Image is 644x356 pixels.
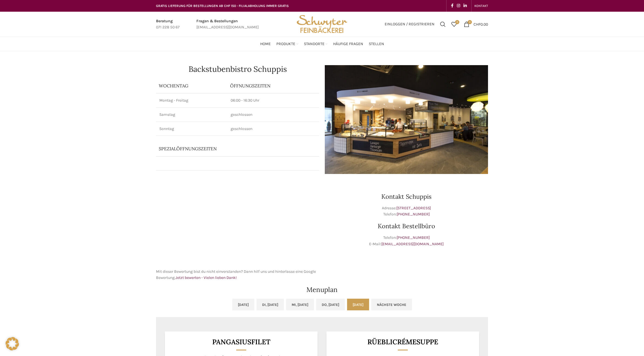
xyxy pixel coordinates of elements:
[369,41,384,47] span: Stellen
[468,20,472,24] span: 0
[257,299,284,310] a: Di, [DATE]
[325,223,488,229] h3: Kontakt Bestellbüro
[156,269,319,281] p: Mit dieser Bewertung bist du nicht einverstanden? Dann hilf uns und hinterlasse eine Google Bewer...
[232,299,254,310] a: [DATE]
[159,98,224,103] p: Montag - Freitag
[153,38,491,50] div: Main navigation
[474,0,488,11] a: KONTAKT
[461,19,491,30] a: 0 CHF0.00
[325,235,488,247] p: Telefon: E-Mail:
[231,126,316,132] p: geschlossen
[286,299,314,310] a: Mi, [DATE]
[156,4,289,8] span: GRATIS LIEFERUNG FÜR BESTELLUNGEN AB CHF 150 - FILIALABHOLUNG IMMER GRATIS
[276,41,295,47] span: Produkte
[333,38,363,50] a: Häufige Fragen
[156,65,319,73] h1: Backstubenbistro Schuppis
[333,338,472,345] h3: Rüeblicrémesuppe
[304,38,328,50] a: Standorte
[462,2,469,10] a: Linkedin social link
[382,19,437,30] a: Einloggen / Registrieren
[260,41,271,47] span: Home
[172,338,311,345] h3: Pangasiusfilet
[347,299,369,310] a: [DATE]
[159,112,224,117] p: Samstag
[455,20,459,24] span: 0
[316,299,345,310] a: Do, [DATE]
[437,19,448,30] a: Suchen
[381,242,444,246] a: [EMAIL_ADDRESS][DOMAIN_NAME]
[333,41,363,47] span: Häufige Fragen
[159,126,224,132] p: Sonntag
[448,19,460,30] a: 0
[295,21,349,26] a: Site logo
[325,193,488,200] h3: Kontakt Schuppis
[196,18,259,31] a: Infobox link
[371,299,412,310] a: Nächste Woche
[156,286,488,293] h2: Menuplan
[474,22,488,26] bdi: 0.00
[156,18,180,31] a: Infobox link
[474,22,480,26] span: CHF
[448,19,460,30] div: Meine Wunschliste
[175,275,237,280] a: Jetzt bewerten - Vielen lieben Dank!
[304,41,325,47] span: Standorte
[231,98,316,103] p: 06:00 - 16:30 Uhr
[397,235,430,240] a: [PHONE_NUMBER]
[369,38,384,50] a: Stellen
[230,83,316,89] p: ÖFFNUNGSZEITEN
[260,38,271,50] a: Home
[397,212,430,217] a: [PHONE_NUMBER]
[156,180,319,263] iframe: schwyter schuppis
[396,206,431,210] a: [STREET_ADDRESS]
[385,22,435,26] span: Einloggen / Registrieren
[455,2,462,10] a: Instagram social link
[295,12,349,37] img: Bäckerei Schwyter
[449,2,455,10] a: Facebook social link
[231,112,316,117] p: geschlossen
[159,83,225,89] p: Wochentag
[276,38,298,50] a: Produkte
[325,205,488,218] p: Adresse: Telefon:
[474,4,488,8] span: KONTAKT
[159,146,289,152] p: Spezialöffnungszeiten
[472,0,491,11] div: Secondary navigation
